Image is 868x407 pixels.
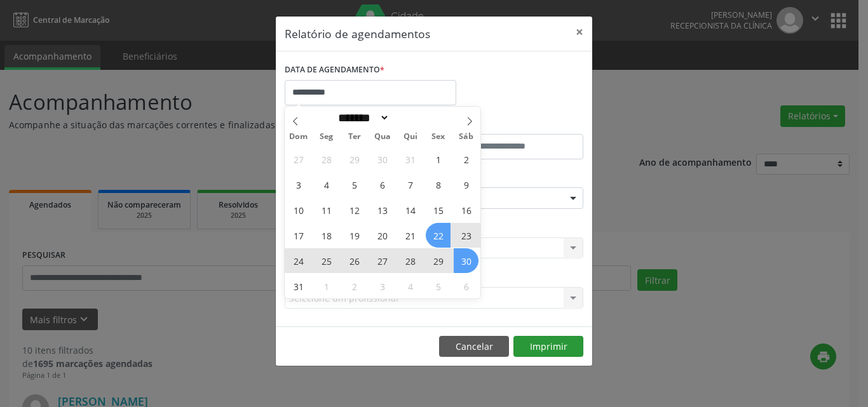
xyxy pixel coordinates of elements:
span: Agosto 8, 2025 [426,172,451,197]
button: Imprimir [513,336,583,357]
span: Julho 29, 2025 [342,147,367,171]
span: Julho 30, 2025 [370,147,395,171]
span: Agosto 2, 2025 [454,147,478,171]
button: Cancelar [439,336,509,357]
span: Sex [424,133,452,141]
span: Setembro 1, 2025 [314,274,339,298]
span: Agosto 25, 2025 [314,248,339,273]
span: Agosto 1, 2025 [426,147,451,171]
span: Agosto 30, 2025 [454,248,478,273]
span: Sáb [452,133,480,141]
span: Dom [285,133,313,141]
span: Agosto 22, 2025 [426,223,451,248]
span: Agosto 14, 2025 [398,197,423,222]
span: Agosto 11, 2025 [314,197,339,222]
span: Agosto 16, 2025 [454,197,478,222]
span: Agosto 18, 2025 [314,223,339,248]
button: Close [567,17,592,48]
span: Agosto 17, 2025 [286,223,311,248]
select: Month [334,111,390,124]
label: DATA DE AGENDAMENTO [285,60,384,80]
span: Agosto 6, 2025 [370,172,395,197]
span: Ter [341,133,369,141]
span: Agosto 26, 2025 [342,248,367,273]
span: Setembro 3, 2025 [370,274,395,298]
span: Agosto 7, 2025 [398,172,423,197]
span: Julho 31, 2025 [398,147,423,171]
span: Agosto 21, 2025 [398,223,423,248]
span: Agosto 9, 2025 [454,172,478,197]
span: Agosto 20, 2025 [370,223,395,248]
span: Agosto 24, 2025 [286,248,311,273]
label: ATÉ [437,114,583,134]
span: Agosto 27, 2025 [370,248,395,273]
span: Agosto 12, 2025 [342,197,367,222]
span: Setembro 2, 2025 [342,274,367,298]
input: Year [390,111,431,124]
span: Agosto 29, 2025 [426,248,451,273]
span: Julho 27, 2025 [286,147,311,171]
span: Agosto 31, 2025 [286,274,311,298]
span: Agosto 15, 2025 [426,197,451,222]
span: Qui [397,133,424,141]
span: Agosto 3, 2025 [286,172,311,197]
span: Qua [369,133,397,141]
span: Seg [313,133,341,141]
span: Setembro 6, 2025 [454,274,478,298]
span: Setembro 5, 2025 [426,274,451,298]
span: Agosto 10, 2025 [286,197,311,222]
span: Julho 28, 2025 [314,147,339,171]
span: Agosto 19, 2025 [342,223,367,248]
span: Agosto 23, 2025 [454,223,478,248]
span: Agosto 4, 2025 [314,172,339,197]
span: Agosto 28, 2025 [398,248,423,273]
h5: Relatório de agendamentos [285,25,430,42]
span: Agosto 13, 2025 [370,197,395,222]
span: Setembro 4, 2025 [398,274,423,298]
span: Agosto 5, 2025 [342,172,367,197]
